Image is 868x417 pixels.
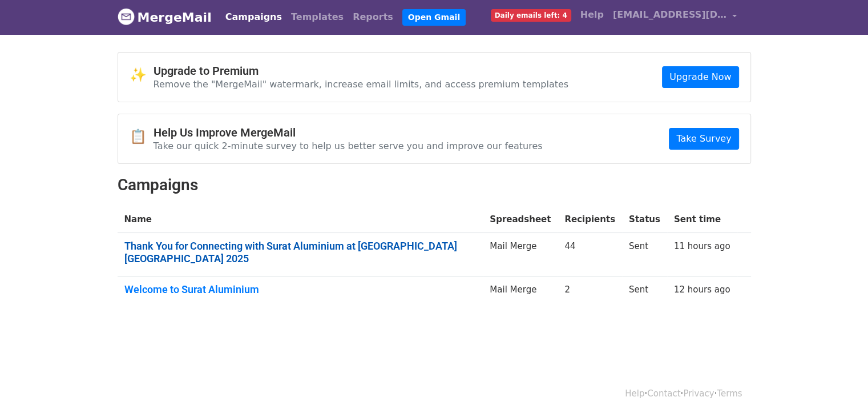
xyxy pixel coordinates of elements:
[130,67,154,83] span: ✨
[154,126,543,139] h4: Help Us Improve MergeMail
[483,233,558,276] td: Mail Merge
[558,206,622,233] th: Recipients
[124,283,477,296] a: Welcome to Surat Aluminium
[286,6,348,29] a: Templates
[717,388,742,399] a: Terms
[348,6,398,29] a: Reports
[483,206,558,233] th: Spreadsheet
[674,284,730,295] a: 12 hours ago
[683,388,714,399] a: Privacy
[154,140,543,152] p: Take our quick 2-minute survey to help us better serve you and improve our features
[486,3,576,26] a: Daily emails left: 4
[124,240,477,264] a: Thank You for Connecting with Surat Aluminium at [GEOGRAPHIC_DATA] [GEOGRAPHIC_DATA] 2025
[669,128,738,150] a: Take Survey
[483,276,558,307] td: Mail Merge
[118,8,135,25] img: MergeMail logo
[576,3,608,26] a: Help
[558,276,622,307] td: 2
[667,206,737,233] th: Sent time
[662,66,738,88] a: Upgrade Now
[622,233,667,276] td: Sent
[558,233,622,276] td: 44
[154,78,569,90] p: Remove the "MergeMail" watermark, increase email limits, and access premium templates
[613,8,727,22] span: [EMAIL_ADDRESS][DOMAIN_NAME]
[118,175,751,195] h2: Campaigns
[622,206,667,233] th: Status
[118,5,212,29] a: MergeMail
[154,64,569,78] h4: Upgrade to Premium
[130,129,154,145] span: 📋
[118,206,483,233] th: Name
[647,388,680,399] a: Contact
[811,362,868,417] iframe: Chat Widget
[622,276,667,307] td: Sent
[608,3,742,30] a: [EMAIL_ADDRESS][DOMAIN_NAME]
[221,6,286,29] a: Campaigns
[674,241,730,251] a: 11 hours ago
[491,9,571,22] span: Daily emails left: 4
[625,388,644,399] a: Help
[402,9,466,26] a: Open Gmail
